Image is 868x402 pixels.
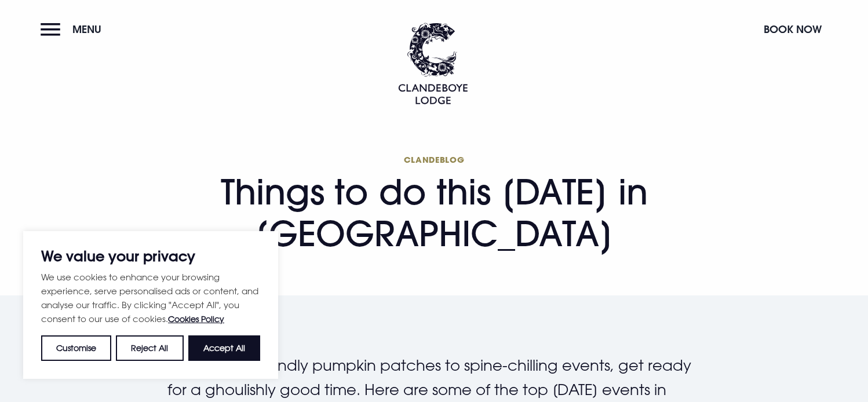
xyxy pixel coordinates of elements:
[758,17,827,42] button: Book Now
[23,231,278,379] div: We value your privacy
[167,154,701,254] h1: Things to do this [DATE] in [GEOGRAPHIC_DATA]
[41,270,260,326] p: We use cookies to enhance your browsing experience, serve personalised ads or content, and analys...
[168,314,224,324] a: Cookies Policy
[41,249,260,263] p: We value your privacy
[116,335,183,361] button: Reject All
[41,335,111,361] button: Customise
[398,23,468,104] img: Clandeboye Lodge
[41,17,107,42] button: Menu
[72,23,101,36] span: Menu
[167,154,701,165] span: Clandeblog
[188,335,260,361] button: Accept All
